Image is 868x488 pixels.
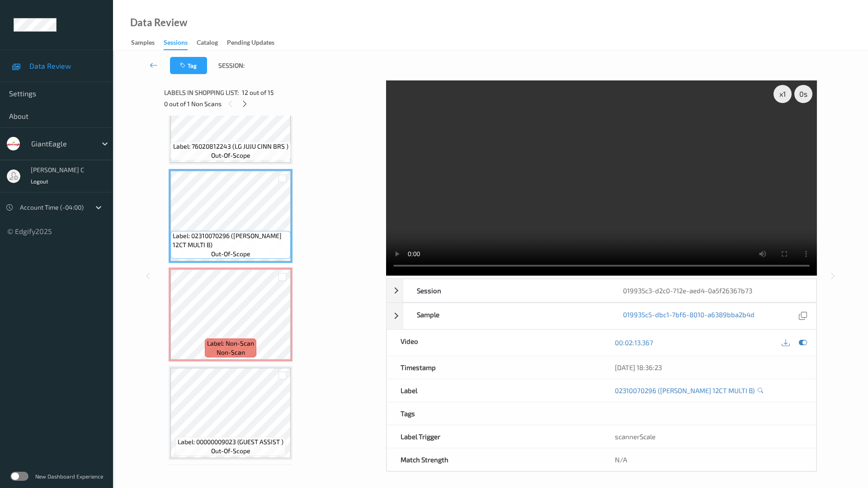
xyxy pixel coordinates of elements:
[164,38,188,50] div: Sessions
[387,303,816,329] div: Sample019935c5-dbc1-7bf6-8010-a6389bba2b4d
[387,279,816,302] div: Session019935c3-d2c0-712e-aed4-0a5f26367b73
[178,437,283,446] span: Label: 00000009023 (GUEST ASSIST )
[170,57,207,74] button: Tag
[403,279,610,302] div: Session
[227,37,283,49] a: Pending Updates
[131,37,164,49] a: Samples
[164,98,380,109] div: 0 out of 1 Non Scans
[387,402,602,425] div: Tags
[387,379,602,402] div: Label
[130,18,187,27] div: Data Review
[131,38,155,49] div: Samples
[218,61,245,70] span: Session:
[217,348,245,357] span: non-scan
[164,88,239,97] span: Labels in shopping list:
[242,88,274,97] span: 12 out of 15
[615,386,755,395] a: 02310070296 ([PERSON_NAME] 12CT MULTI B)
[197,37,227,49] a: Catalog
[173,231,288,249] span: Label: 02310070296 ([PERSON_NAME] 12CT MULTI B)
[211,151,250,160] span: out-of-scope
[623,310,755,322] a: 019935c5-dbc1-7bf6-8010-a6389bba2b4d
[387,448,602,471] div: Match Strength
[601,425,816,448] div: scannerScale
[609,279,816,302] div: 019935c3-d2c0-712e-aed4-0a5f26367b73
[403,303,610,329] div: Sample
[387,425,602,448] div: Label Trigger
[211,249,250,258] span: out-of-scope
[173,142,288,151] span: Label: 76020812243 (LG JUJU CINN BRS )
[601,448,816,471] div: N/A
[197,38,218,49] div: Catalog
[615,363,802,372] div: [DATE] 18:36:23
[615,338,653,347] a: 00:02:13.367
[211,446,250,455] span: out-of-scope
[387,356,602,379] div: Timestamp
[387,330,602,356] div: Video
[774,85,792,103] div: x 1
[794,85,812,103] div: 0 s
[207,339,254,348] span: Label: Non-Scan
[164,37,197,50] a: Sessions
[227,38,274,49] div: Pending Updates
